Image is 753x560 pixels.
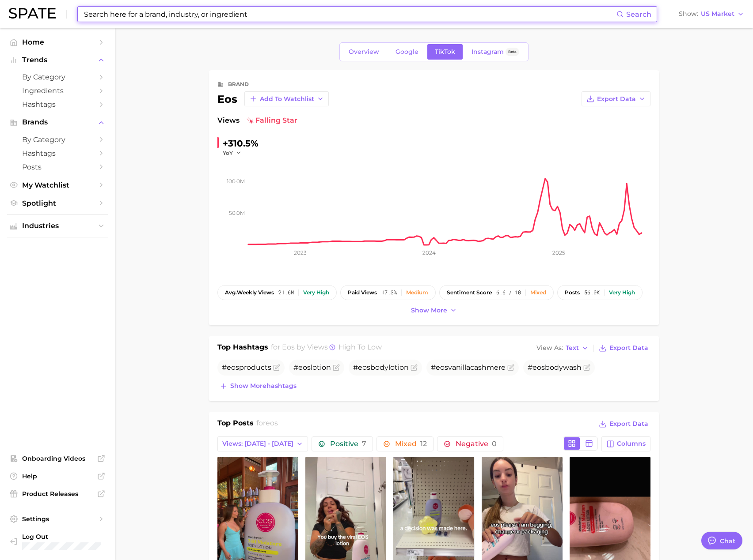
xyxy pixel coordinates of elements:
[247,117,254,124] img: falling star
[9,8,56,19] img: SPATE
[7,530,108,553] a: Log out. Currently logged in with e-mail danielle.gonzalez@loreal.com.
[584,289,600,296] span: 56.0k
[22,222,93,230] span: Industries
[222,440,293,447] span: Views: [DATE] - [DATE]
[601,436,650,451] button: Columns
[217,418,254,431] h1: Top Posts
[273,364,280,371] button: Flag as miscategorized or irrelevant
[225,289,274,296] span: weekly views
[353,363,409,372] span: # bodylotion
[217,436,308,451] button: Views: [DATE] - [DATE]
[260,95,314,103] span: Add to Watchlist
[557,285,643,300] button: posts56.0kVery high
[447,289,492,296] span: sentiment score
[583,364,590,371] button: Flag as miscategorized or irrelevant
[22,118,93,126] span: Brands
[7,178,108,192] a: My Watchlist
[566,346,579,350] span: Text
[282,343,295,351] span: eos
[22,149,93,158] span: Hashtags
[348,289,377,296] span: paid views
[609,344,648,352] span: Export Data
[422,249,436,256] tspan: 2024
[435,48,455,56] span: TikTok
[7,84,108,98] a: Ingredients
[228,79,249,90] div: brand
[244,91,329,106] button: Add to Watchlist
[247,115,297,126] span: falling star
[534,342,591,354] button: View AsText
[22,38,93,46] span: Home
[406,289,428,296] div: Medium
[565,289,580,296] span: posts
[222,363,271,372] span: # products
[597,418,650,430] button: Export Data
[7,147,108,160] a: Hashtags
[22,181,93,189] span: My Watchlist
[507,364,514,371] button: Flag as miscategorized or irrelevant
[626,10,651,19] span: Search
[217,115,240,126] span: Views
[217,380,299,392] button: Show morehashtags
[411,307,447,314] span: Show more
[7,196,108,210] a: Spotlight
[677,8,746,20] button: ShowUS Market
[333,364,340,371] button: Flag as miscategorized or irrelevant
[256,418,278,431] h2: for
[7,133,108,147] a: by Category
[431,363,506,372] span: # vanillacashmere
[223,149,242,157] button: YoY
[609,420,648,428] span: Export Data
[340,285,436,300] button: paid views17.3%Medium
[7,512,108,526] a: Settings
[7,470,108,483] a: Help
[341,44,387,60] a: Overview
[7,53,108,67] button: Trends
[472,48,504,56] span: Instagram
[22,163,93,171] span: Posts
[293,363,331,372] span: # lotion
[22,199,93,207] span: Spotlight
[609,289,635,296] div: Very high
[436,363,448,372] span: eos
[597,95,636,103] span: Export Data
[22,455,93,462] span: Onboarding Videos
[7,35,108,49] a: Home
[532,363,545,372] span: eos
[227,363,239,372] span: eos
[597,342,650,354] button: Export Data
[83,7,616,22] input: Search here for a brand, industry, or ingredient
[22,73,93,81] span: by Category
[528,363,582,372] span: # bodywash
[7,98,108,111] a: Hashtags
[496,289,521,296] span: 6.6 / 10
[456,440,497,447] span: Negative
[536,346,563,350] span: View As
[229,210,245,216] tspan: 50.0m
[217,285,337,300] button: avg.weekly views21.6mVery high
[395,440,427,447] span: Mixed
[411,364,418,371] button: Flag as miscategorized or irrelevant
[22,86,93,95] span: Ingredients
[420,440,427,448] span: 12
[552,249,565,256] tspan: 2025
[338,343,382,351] span: high to low
[7,116,108,129] button: Brands
[7,219,108,233] button: Industries
[358,363,370,372] span: eos
[617,440,646,447] span: Columns
[7,70,108,84] a: by Category
[701,11,734,16] span: US Market
[508,48,517,56] span: Beta
[294,249,307,256] tspan: 2023
[409,304,459,316] button: Show more
[22,135,93,144] span: by Category
[679,11,698,16] span: Show
[223,136,259,150] div: +310.5%
[266,419,278,427] span: eos
[22,100,93,109] span: Hashtags
[7,160,108,174] a: Posts
[439,285,554,300] button: sentiment score6.6 / 10Mixed
[217,342,268,354] h1: Top Hashtags
[22,56,93,64] span: Trends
